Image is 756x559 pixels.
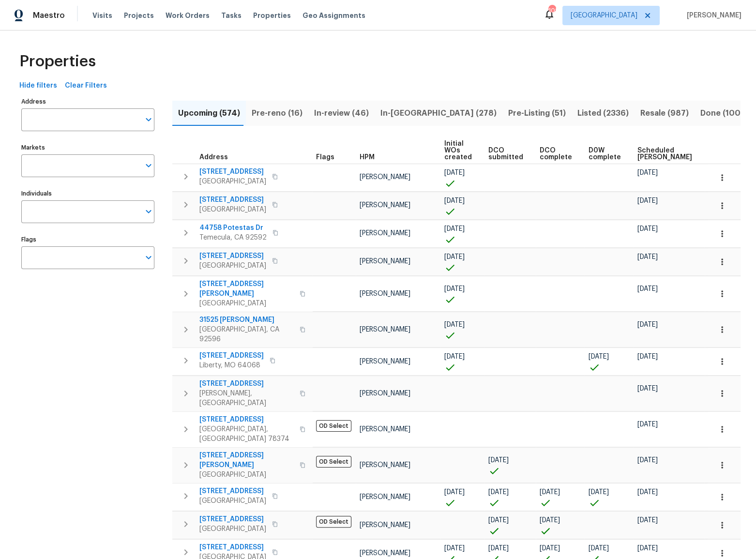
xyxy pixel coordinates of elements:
[61,77,111,95] button: Clear Filters
[199,351,264,361] span: [STREET_ADDRESS]
[444,321,465,328] span: [DATE]
[199,261,266,271] span: [GEOGRAPHIC_DATA]
[589,353,609,360] span: [DATE]
[316,420,351,432] span: OD Select
[142,205,155,218] button: Open
[142,159,155,172] button: Open
[252,106,302,120] span: Pre-reno (16)
[166,11,210,20] span: Work Orders
[637,421,658,428] span: [DATE]
[444,353,465,360] span: [DATE]
[302,11,365,20] span: Geo Assignments
[637,226,658,232] span: [DATE]
[444,489,465,496] span: [DATE]
[199,315,294,325] span: 31525 [PERSON_NAME]
[199,389,294,408] span: [PERSON_NAME], [GEOGRAPHIC_DATA]
[444,286,465,292] span: [DATE]
[360,174,410,181] span: [PERSON_NAME]
[577,106,629,120] span: Listed (2336)
[360,522,410,529] span: [PERSON_NAME]
[199,470,294,480] span: [GEOGRAPHIC_DATA]
[21,191,154,196] label: Individuals
[19,57,96,66] span: Properties
[199,205,266,214] span: [GEOGRAPHIC_DATA]
[221,12,242,19] span: Tasks
[142,251,155,264] button: Open
[700,106,755,120] span: Done (10000)
[589,147,621,161] span: D0W complete
[199,451,294,470] span: [STREET_ADDRESS][PERSON_NAME]
[199,167,266,177] span: [STREET_ADDRESS]
[316,154,334,161] span: Flags
[253,11,291,20] span: Properties
[637,517,658,524] span: [DATE]
[508,106,566,120] span: Pre-Listing (51)
[637,457,658,464] span: [DATE]
[444,197,465,204] span: [DATE]
[548,6,555,15] div: 102
[199,195,266,205] span: [STREET_ADDRESS]
[33,11,65,20] span: Maestro
[488,147,523,161] span: DCO submitted
[571,11,637,20] span: [GEOGRAPHIC_DATA]
[92,11,112,20] span: Visits
[360,550,410,557] span: [PERSON_NAME]
[637,321,658,328] span: [DATE]
[540,517,560,524] span: [DATE]
[444,226,465,232] span: [DATE]
[444,169,465,176] span: [DATE]
[199,177,266,186] span: [GEOGRAPHIC_DATA]
[637,197,658,204] span: [DATE]
[360,202,410,209] span: [PERSON_NAME]
[360,154,375,161] span: HPM
[316,456,351,468] span: OD Select
[488,457,509,464] span: [DATE]
[199,496,266,506] span: [GEOGRAPHIC_DATA]
[444,545,465,552] span: [DATE]
[199,415,294,424] span: [STREET_ADDRESS]
[199,486,266,496] span: [STREET_ADDRESS]
[199,279,294,299] span: [STREET_ADDRESS][PERSON_NAME]
[637,385,658,392] span: [DATE]
[199,514,266,524] span: [STREET_ADDRESS]
[637,169,658,176] span: [DATE]
[360,230,410,237] span: [PERSON_NAME]
[199,543,266,552] span: [STREET_ADDRESS]
[380,106,497,120] span: In-[GEOGRAPHIC_DATA] (278)
[199,299,294,308] span: [GEOGRAPHIC_DATA]
[589,545,609,552] span: [DATE]
[488,489,509,496] span: [DATE]
[637,545,658,552] span: [DATE]
[540,489,560,496] span: [DATE]
[360,258,410,265] span: [PERSON_NAME]
[21,237,154,242] label: Flags
[360,358,410,365] span: [PERSON_NAME]
[360,462,410,468] span: [PERSON_NAME]
[124,11,154,20] span: Projects
[360,326,410,333] span: [PERSON_NAME]
[360,494,410,500] span: [PERSON_NAME]
[637,254,658,260] span: [DATE]
[488,545,509,552] span: [DATE]
[199,379,294,389] span: [STREET_ADDRESS]
[21,145,154,151] label: Markets
[316,516,351,528] span: OD Select
[314,106,369,120] span: In-review (46)
[540,147,572,161] span: DCO complete
[15,77,61,95] button: Hide filters
[540,545,560,552] span: [DATE]
[637,353,658,360] span: [DATE]
[637,147,692,161] span: Scheduled [PERSON_NAME]
[199,424,294,444] span: [GEOGRAPHIC_DATA], [GEOGRAPHIC_DATA] 78374
[199,251,266,261] span: [STREET_ADDRESS]
[199,154,228,161] span: Address
[65,80,107,92] span: Clear Filters
[199,524,266,534] span: [GEOGRAPHIC_DATA]
[21,99,154,105] label: Address
[640,106,689,120] span: Resale (987)
[637,286,658,292] span: [DATE]
[178,106,240,120] span: Upcoming (574)
[19,80,57,92] span: Hide filters
[142,113,155,126] button: Open
[360,390,410,397] span: [PERSON_NAME]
